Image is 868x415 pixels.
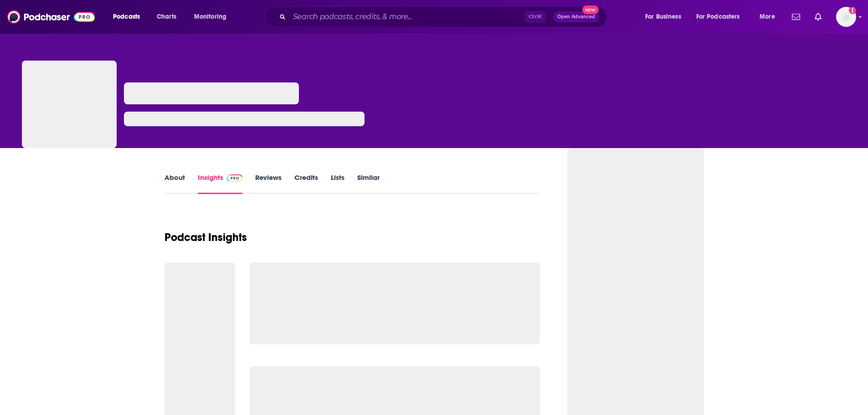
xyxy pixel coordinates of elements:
[836,7,856,27] button: Show profile menu
[645,10,681,23] span: For Business
[811,9,825,25] a: Show notifications dropdown
[198,173,243,194] a: InsightsPodchaser Pro
[164,231,247,244] h1: Podcast Insights
[836,7,856,27] span: Logged in as PTEPR25
[849,7,856,14] svg: Add a profile image
[7,8,95,26] img: Podchaser - Follow, Share and Rate Podcasts
[157,10,176,23] span: Charts
[273,6,616,27] div: Search podcasts, credits, & more...
[194,10,226,23] span: Monitoring
[294,173,318,194] a: Credits
[753,10,786,24] button: open menu
[113,10,140,23] span: Podcasts
[164,173,185,194] a: About
[690,10,753,24] button: open menu
[760,10,775,23] span: More
[227,174,243,182] img: Podchaser Pro
[553,11,599,22] button: Open AdvancedNew
[557,15,595,19] span: Open Advanced
[582,5,599,14] span: New
[289,10,524,24] input: Search podcasts, credits, & more...
[639,10,693,24] button: open menu
[357,173,380,194] a: Similar
[107,10,152,24] button: open menu
[788,9,804,25] a: Show notifications dropdown
[331,173,344,194] a: Lists
[524,11,546,23] span: Ctrl K
[151,10,182,24] a: Charts
[836,7,856,27] img: User Profile
[696,10,740,23] span: For Podcasters
[255,173,282,194] a: Reviews
[188,10,238,24] button: open menu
